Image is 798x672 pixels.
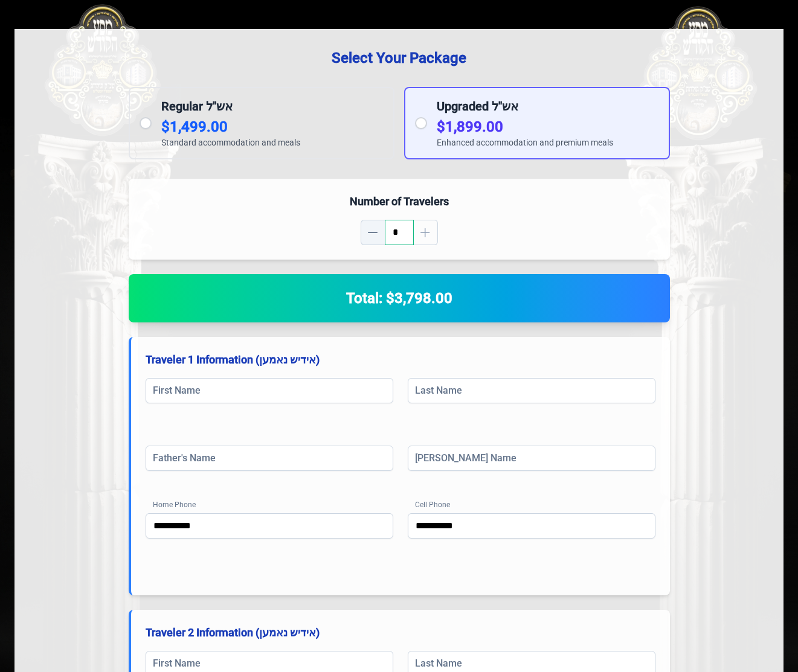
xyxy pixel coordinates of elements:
h4: Traveler 2 Information (אידיש נאמען) [146,624,655,641]
h4: Traveler 1 Information (אידיש נאמען) [146,351,655,368]
h2: Regular אש"ל [161,98,384,115]
h2: Upgraded אש"ל [437,98,659,115]
p: Enhanced accommodation and premium meals [437,136,659,149]
h2: Total: $3,798.00 [143,289,655,308]
h4: Number of Travelers [143,193,655,210]
p: $1,499.00 [161,117,384,136]
p: Standard accommodation and meals [161,136,384,149]
h3: Select Your Package [34,48,764,68]
p: $1,899.00 [437,117,659,136]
